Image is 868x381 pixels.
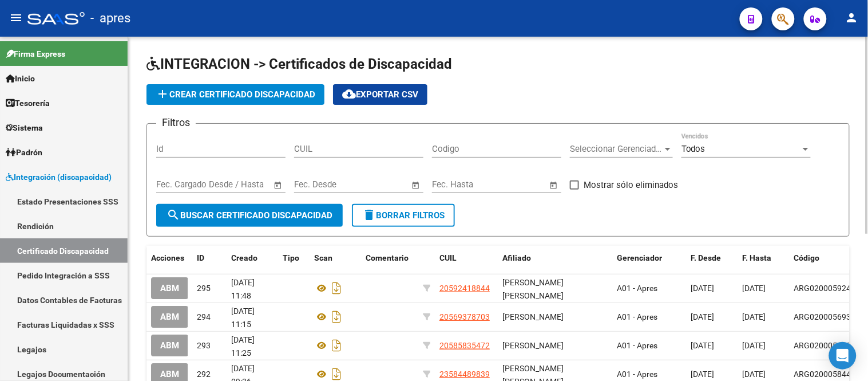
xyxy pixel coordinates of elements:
[231,335,255,358] span: [DATE] 11:25
[439,341,490,350] span: 20585835472
[502,278,564,300] span: [PERSON_NAME] [PERSON_NAME]
[362,208,376,222] mat-icon: delete
[151,253,184,262] span: Acciones
[156,179,203,190] input: Fecha inicio
[612,246,687,270] datatable-header-cell: Gerenciador
[691,253,722,262] span: F. Desde
[231,278,255,300] span: [DATE] 11:48
[691,312,715,321] span: [DATE]
[342,87,356,101] mat-icon: cloud_download
[6,146,42,159] span: Padrón
[617,253,662,262] span: Gerenciador
[738,246,790,270] datatable-header-cell: F. Hasta
[146,56,452,72] span: INTEGRACION -> Certificados de Discapacidad
[146,84,324,105] button: Crear Certificado Discapacidad
[743,253,772,262] span: F. Hasta
[192,246,227,270] datatable-header-cell: ID
[502,312,564,321] span: [PERSON_NAME]
[197,284,211,293] span: 295
[294,179,340,190] input: Fecha inicio
[361,246,418,270] datatable-header-cell: Comentario
[314,253,332,262] span: Scan
[160,370,179,380] span: ABM
[213,179,268,190] input: Fecha fin
[231,307,255,329] span: [DATE] 11:15
[160,284,179,294] span: ABM
[156,87,169,101] mat-icon: add
[156,89,315,100] span: Crear Certificado Discapacidad
[410,179,423,192] button: Open calendar
[310,246,361,270] datatable-header-cell: Scan
[439,312,490,321] span: 20569378703
[845,11,859,25] mat-icon: person
[439,253,457,262] span: CUIL
[197,370,211,379] span: 292
[498,246,612,270] datatable-header-cell: Afiliado
[691,370,715,379] span: [DATE]
[231,253,257,262] span: Creado
[743,341,766,350] span: [DATE]
[362,210,445,221] span: Borrar Filtros
[681,144,706,154] span: Todos
[352,204,455,227] button: Borrar Filtros
[333,84,427,105] button: Exportar CSV
[829,342,857,370] div: Open Intercom Messenger
[329,336,344,355] i: Descargar documento
[617,370,657,379] span: A01 - Apres
[167,208,180,222] mat-icon: search
[366,253,409,262] span: Comentario
[160,312,179,323] span: ABM
[743,284,766,293] span: [DATE]
[151,306,188,327] button: ABM
[156,204,343,227] button: Buscar Certificado Discapacidad
[743,370,766,379] span: [DATE]
[691,284,715,293] span: [DATE]
[435,246,498,270] datatable-header-cell: CUIL
[432,179,478,190] input: Fecha inicio
[439,370,490,379] span: 23584489839
[197,253,204,262] span: ID
[502,341,564,350] span: [PERSON_NAME]
[9,11,23,25] mat-icon: menu
[283,253,299,262] span: Tipo
[6,72,35,85] span: Inicio
[278,246,310,270] datatable-header-cell: Tipo
[197,341,211,350] span: 293
[617,312,657,321] span: A01 - Apres
[570,144,663,154] span: Seleccionar Gerenciador
[146,246,192,270] datatable-header-cell: Acciones
[794,253,820,262] span: Código
[502,253,531,262] span: Afiliado
[160,341,179,351] span: ABM
[151,277,188,298] button: ABM
[329,279,344,297] i: Descargar documento
[691,341,715,350] span: [DATE]
[687,246,738,270] datatable-header-cell: F. Desde
[156,115,196,131] h3: Filtros
[617,341,657,350] span: A01 - Apres
[227,246,278,270] datatable-header-cell: Creado
[342,89,418,100] span: Exportar CSV
[329,308,344,326] i: Descargar documento
[6,48,65,60] span: Firma Express
[272,179,285,192] button: Open calendar
[90,6,130,31] span: - apres
[439,284,490,293] span: 20592418844
[167,210,332,221] span: Buscar Certificado Discapacidad
[6,121,43,134] span: Sistema
[617,284,657,293] span: A01 - Apres
[6,171,112,183] span: Integración (discapacidad)
[151,335,188,356] button: ABM
[743,312,766,321] span: [DATE]
[6,97,50,109] span: Tesorería
[351,179,406,190] input: Fecha fin
[584,178,678,192] span: Mostrar sólo eliminados
[548,179,561,192] button: Open calendar
[489,179,544,190] input: Fecha fin
[197,312,211,321] span: 294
